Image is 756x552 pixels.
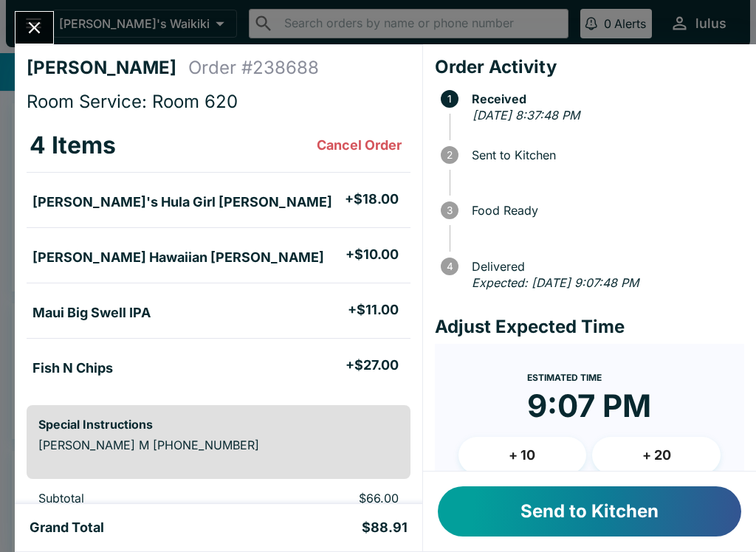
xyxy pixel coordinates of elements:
[447,149,453,161] text: 2
[464,92,744,106] span: Received
[32,193,332,211] h5: [PERSON_NAME]'s Hula Girl [PERSON_NAME]
[464,260,744,273] span: Delivered
[16,12,53,44] button: Close
[255,491,399,506] p: $66.00
[38,438,399,452] p: [PERSON_NAME] M [PHONE_NUMBER]
[348,301,399,319] h5: + $11.00
[527,372,602,383] span: Estimated Time
[362,519,408,537] h5: $88.91
[38,417,399,432] h6: Special Instructions
[30,131,116,160] h3: 4 Items
[32,359,113,377] h5: Fish N Chips
[446,261,453,272] text: 4
[27,119,410,393] table: orders table
[447,204,453,216] text: 3
[346,356,399,374] h5: + $27.00
[346,246,399,263] h5: + $10.00
[527,387,651,425] time: 9:07 PM
[472,275,639,290] em: Expected: [DATE] 9:07:48 PM
[38,491,231,506] p: Subtotal
[447,93,452,105] text: 1
[345,190,399,208] h5: + $18.00
[311,131,408,160] button: Cancel Order
[472,108,580,123] em: [DATE] 8:37:48 PM
[464,204,744,217] span: Food Ready
[464,148,744,162] span: Sent to Kitchen
[27,57,188,79] h4: [PERSON_NAME]
[458,437,587,474] button: + 10
[592,437,721,474] button: + 20
[30,519,104,537] h5: Grand Total
[435,56,744,78] h4: Order Activity
[188,57,319,79] h4: Order # 238688
[438,486,741,537] button: Send to Kitchen
[435,316,744,338] h4: Adjust Expected Time
[27,91,238,112] span: Room Service: Room 620
[32,304,151,322] h5: Maui Big Swell IPA
[32,249,324,266] h5: [PERSON_NAME] Hawaiian [PERSON_NAME]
